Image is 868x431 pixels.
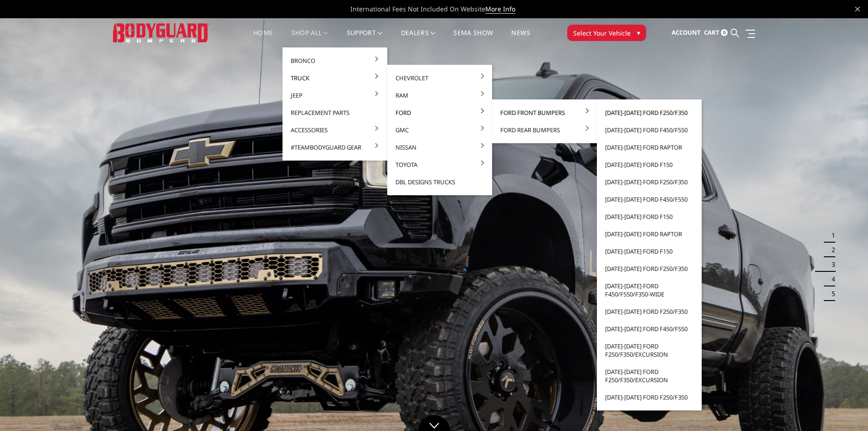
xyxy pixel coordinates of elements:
a: DBL Designs Trucks [391,173,488,191]
a: [DATE]-[DATE] Ford F250/F350 [601,104,698,121]
a: Ford [391,104,488,121]
iframe: Chat Widget [822,387,868,431]
a: More Info [485,5,515,14]
a: News [511,30,530,47]
a: [DATE]-[DATE] Ford F250/F350 [601,173,698,191]
button: 3 of 5 [826,257,835,272]
a: [DATE]-[DATE] Ford Raptor [601,139,698,156]
a: [DATE]-[DATE] Ford F250/F350 [601,303,698,320]
a: Ford Rear Bumpers [496,121,593,139]
a: Click to Down [418,415,450,431]
button: 4 of 5 [826,272,835,286]
a: Ford Front Bumpers [496,104,593,121]
a: Truck [286,69,384,87]
a: [DATE]-[DATE] Ford F450/F550/F350-wide [601,277,698,303]
a: Cart 0 [704,21,728,45]
a: #TeamBodyguard Gear [286,139,384,156]
span: Cart [704,28,719,36]
a: Account [672,21,701,45]
a: [DATE]-[DATE] Ford F450/F550 [601,121,698,139]
span: Account [672,28,701,36]
a: Home [253,30,273,47]
a: GMC [391,121,488,139]
button: 5 of 5 [826,286,835,301]
button: Select Your Vehicle [567,25,646,41]
a: Toyota [391,156,488,173]
a: Jeep [286,87,384,104]
a: [DATE]-[DATE] Ford F450/F550 [601,191,698,208]
a: [DATE]-[DATE] Ford F250/F350 [601,389,698,406]
a: Ram [391,87,488,104]
a: [DATE]-[DATE] Ford F150 [601,156,698,173]
a: Accessories [286,121,384,139]
a: Chevrolet [391,69,488,87]
button: 2 of 5 [826,243,835,257]
a: [DATE]-[DATE] Ford F150 [601,243,698,260]
a: [DATE]-[DATE] Ford F250/F350/Excursion [601,363,698,389]
a: Nissan [391,139,488,156]
span: ▾ [637,28,640,37]
span: Select Your Vehicle [573,28,631,38]
img: BODYGUARD BUMPERS [113,23,209,42]
a: [DATE]-[DATE] Ford Raptor [601,225,698,243]
span: 0 [721,29,728,36]
a: [DATE]-[DATE] Ford F250/F350/Excursion [601,338,698,363]
a: SEMA Show [453,30,493,47]
a: shop all [292,30,329,47]
a: Replacement Parts [286,104,384,121]
a: Support [347,30,383,47]
button: 1 of 5 [826,228,835,243]
a: [DATE]-[DATE] Ford F450/F550 [601,320,698,338]
a: [DATE]-[DATE] Ford F150 [601,208,698,225]
a: [DATE]-[DATE] Ford F250/F350 [601,260,698,277]
a: Bronco [286,52,384,69]
a: Dealers [401,30,436,47]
